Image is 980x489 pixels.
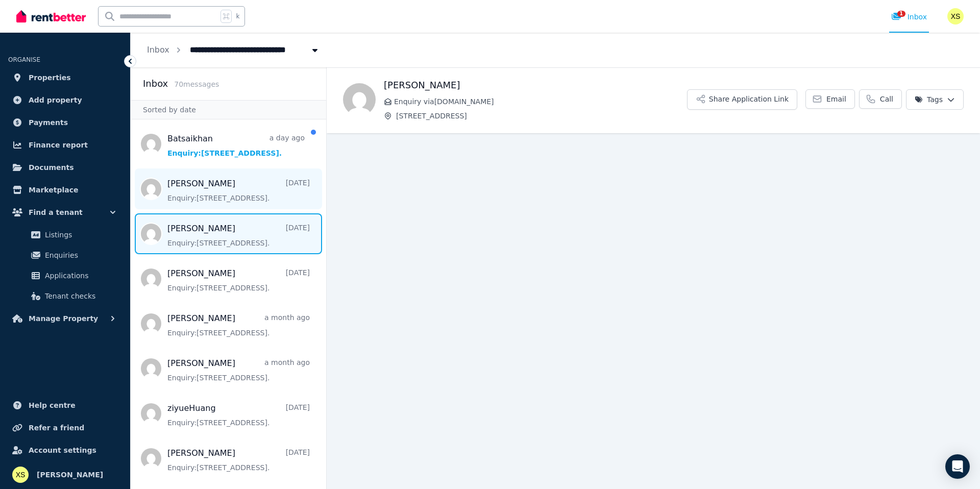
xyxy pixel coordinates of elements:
[29,71,71,84] span: Properties
[167,312,310,338] a: [PERSON_NAME]a month agoEnquiry:[STREET_ADDRESS].
[29,422,84,434] span: Refer a friend
[396,111,687,121] span: [STREET_ADDRESS]
[167,402,310,428] a: ziyueHuang[DATE]Enquiry:[STREET_ADDRESS].
[167,223,310,248] a: [PERSON_NAME][DATE]Enquiry:[STREET_ADDRESS].
[8,67,122,88] a: Properties
[45,229,114,241] span: Listings
[147,45,169,55] a: Inbox
[8,56,40,63] span: ORGANISE
[8,135,122,155] a: Finance report
[143,77,168,91] h2: Inbox
[37,469,103,481] span: [PERSON_NAME]
[805,89,855,109] a: Email
[167,357,310,383] a: [PERSON_NAME]a month agoEnquiry:[STREET_ADDRESS].
[236,12,239,20] span: k
[167,267,310,293] a: [PERSON_NAME][DATE]Enquiry:[STREET_ADDRESS].
[29,161,74,174] span: Documents
[29,116,68,129] span: Payments
[384,78,687,92] h1: [PERSON_NAME]
[947,8,964,25] img: Xanthe Sinclair
[12,467,29,483] img: Xanthe Sinclair
[167,178,310,203] a: [PERSON_NAME][DATE]Enquiry:[STREET_ADDRESS].
[29,139,88,151] span: Finance report
[131,100,326,119] div: Sorted by date
[167,133,305,158] a: Batsaikhana day agoEnquiry:[STREET_ADDRESS].
[29,184,78,196] span: Marketplace
[8,90,122,110] a: Add property
[8,440,122,460] a: Account settings
[8,112,122,133] a: Payments
[8,308,122,329] button: Manage Property
[8,395,122,415] a: Help centre
[12,265,118,286] a: Applications
[174,80,219,88] span: 70 message s
[880,94,893,104] span: Call
[8,418,122,438] a: Refer a friend
[29,206,83,218] span: Find a tenant
[859,89,902,109] a: Call
[343,83,376,116] img: Allyson Gagliardi
[687,89,797,110] button: Share Application Link
[16,9,86,24] img: RentBetter
[8,202,122,223] button: Find a tenant
[915,94,943,105] span: Tags
[12,286,118,306] a: Tenant checks
[45,249,114,261] span: Enquiries
[12,245,118,265] a: Enquiries
[29,312,98,325] span: Manage Property
[891,12,927,22] div: Inbox
[29,94,82,106] span: Add property
[45,270,114,282] span: Applications
[8,180,122,200] a: Marketplace
[45,290,114,302] span: Tenant checks
[167,447,310,473] a: [PERSON_NAME][DATE]Enquiry:[STREET_ADDRESS].
[8,157,122,178] a: Documents
[826,94,846,104] span: Email
[394,96,687,107] span: Enquiry via [DOMAIN_NAME]
[29,444,96,456] span: Account settings
[131,33,336,67] nav: Breadcrumb
[12,225,118,245] a: Listings
[897,11,905,17] span: 1
[945,454,970,479] div: Open Intercom Messenger
[29,399,76,411] span: Help centre
[906,89,964,110] button: Tags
